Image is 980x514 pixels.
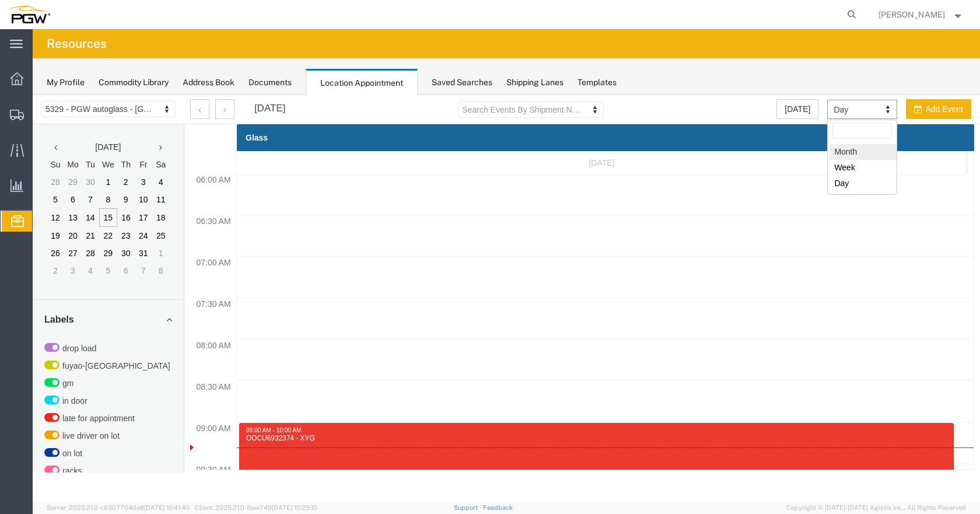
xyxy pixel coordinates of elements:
[33,95,980,502] iframe: FS Legacy Container
[47,29,107,58] h4: Resources
[506,76,563,89] div: Shipping Lanes
[183,76,235,89] div: Address Book
[454,504,483,511] a: Support
[272,504,317,511] span: [DATE] 10:25:10
[786,503,966,513] span: Copyright © [DATE]-[DATE] Agistix Inc., All Rights Reserved
[878,8,964,22] button: [PERSON_NAME]
[47,504,190,511] span: Server: 2025.21.0-c63077040a8
[249,76,292,89] div: Documents
[144,504,190,511] span: [DATE] 10:41:40
[195,504,317,511] span: Client: 2025.21.0-faee749
[483,504,513,511] a: Feedback
[432,76,492,89] div: Saved Searches
[878,8,945,21] span: Brandy Shannon
[8,6,50,23] img: logo
[306,69,418,96] div: Location Appointment
[577,76,617,89] div: Templates
[47,76,85,89] div: My Profile
[99,76,169,89] div: Commodity Library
